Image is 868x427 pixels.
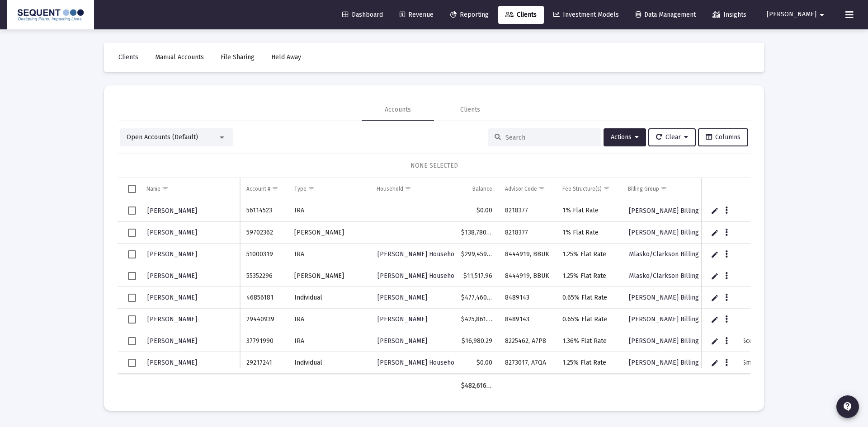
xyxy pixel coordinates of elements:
td: 37791990 [240,330,288,352]
span: Reporting [450,11,489,19]
a: Edit [711,206,719,215]
span: [PERSON_NAME] Billing Group [629,229,719,236]
td: 56114523 [240,200,288,222]
td: $0.00 [455,200,499,222]
td: 1.25% Flat Rate [556,352,622,374]
a: [PERSON_NAME] Billing Group [628,226,720,239]
span: Clients [505,11,537,19]
td: IRA [288,330,370,352]
div: Fee Structure(s) [562,185,602,192]
td: 8225462, A7P8 [499,330,557,352]
div: Accounts [385,105,411,114]
span: Mlasko/Clarkson Billing Group [629,272,719,280]
span: [PERSON_NAME] Household [377,272,460,280]
a: [PERSON_NAME] [146,291,198,304]
span: Clear [656,133,688,141]
a: Edit [711,272,719,280]
div: $482,616,503.23 [461,381,492,390]
a: [PERSON_NAME] [377,334,428,347]
a: Reporting [443,6,496,24]
mat-icon: arrow_drop_down [816,6,827,24]
div: Select row [128,359,136,367]
td: 51000319 [240,244,288,265]
a: Edit [711,359,719,367]
a: Data Management [628,6,703,24]
div: Billing Group [628,185,659,192]
td: 8218377 [499,200,557,222]
div: Type [294,185,307,192]
div: Select row [128,315,136,324]
td: Column Household [370,178,454,200]
span: [PERSON_NAME] [147,337,197,345]
span: Mlasko/Clarkson Billing Group [629,250,719,258]
a: [PERSON_NAME] Household [377,269,461,282]
a: [PERSON_NAME] [146,334,198,347]
a: Mlasko/Clarkson Billing Group [628,269,720,282]
span: Open Accounts (Default) [127,133,198,141]
td: [PERSON_NAME] [288,222,370,244]
td: 8489143 [499,287,557,309]
td: Column Balance [455,178,499,200]
td: $16,980.29 [455,330,499,352]
td: 59702362 [240,222,288,244]
td: 1% Flat Rate [556,222,622,244]
div: NONE SELECTED [125,161,743,170]
span: [PERSON_NAME] [147,229,197,236]
a: [PERSON_NAME] [146,226,198,239]
td: IRA [288,374,370,395]
td: 0.65% Flat Rate [556,309,622,330]
td: IRA [288,200,370,222]
a: Insights [705,6,754,24]
td: Individual [288,287,370,309]
a: [PERSON_NAME] Household [377,248,461,261]
span: [PERSON_NAME] [377,315,427,323]
div: Account # [246,185,270,192]
span: Show filter options for column 'Name' [162,185,169,192]
mat-icon: contact_support [842,401,853,412]
a: [PERSON_NAME] [377,291,428,304]
div: Select row [128,229,136,237]
td: 8444919, BBUK [499,244,557,265]
a: Clients [111,48,146,66]
span: Insights [712,11,746,19]
td: 8225462, A7P8 [499,374,557,395]
td: 1.35% Flat Rate [556,374,622,395]
td: Column Fee Structure(s) [556,178,622,200]
div: Select all [128,185,136,193]
span: Show filter options for column 'Billing Group' [660,185,667,192]
td: Column Name [140,178,240,200]
a: [PERSON_NAME] [146,204,198,217]
td: Column Billing Group [622,178,736,200]
a: Clients [498,6,544,24]
span: Dashboard [342,11,383,19]
td: $11,517.96 [455,265,499,287]
span: Show filter options for column 'Account #' [272,185,278,192]
a: [PERSON_NAME] Household [377,356,461,369]
td: 1.25% Flat Rate [556,265,622,287]
td: Column Advisor Code [499,178,557,200]
span: [PERSON_NAME] [147,272,197,280]
div: Select row [128,337,136,345]
a: File Sharing [213,48,262,66]
div: Household [377,185,403,192]
span: [PERSON_NAME] Billing Group [629,359,719,366]
a: [PERSON_NAME] [146,356,198,369]
a: [PERSON_NAME] Billing Group [628,204,720,217]
a: [PERSON_NAME] Billing Group [628,291,720,304]
div: Select row [128,272,136,280]
div: Select row [128,206,136,215]
span: [PERSON_NAME] Billing Group [629,294,719,301]
span: Clients [118,53,138,61]
div: Data grid [118,178,750,397]
div: Select row [128,294,136,302]
td: 55352296 [240,265,288,287]
span: [PERSON_NAME] Billing Group [629,337,719,345]
a: [PERSON_NAME] [146,269,198,282]
td: 1.36% Flat Rate [556,330,622,352]
span: [PERSON_NAME] [147,294,197,301]
input: Search [505,134,594,141]
div: Name [146,185,160,192]
span: [PERSON_NAME] [147,207,197,215]
td: IRA [288,309,370,330]
td: 8218377 [499,222,557,244]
